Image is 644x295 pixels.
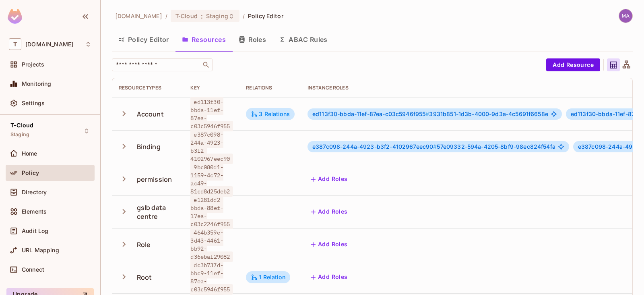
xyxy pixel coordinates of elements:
span: Policy Editor [248,12,283,20]
span: the active workspace [115,12,162,20]
li: / [243,12,245,20]
div: gslb data centre [137,203,178,221]
button: Policy Editor [112,29,175,50]
div: Resource Types [119,85,178,91]
button: Add Roles [308,206,351,218]
span: URL Mapping [22,247,59,253]
span: T-Cloud [175,12,198,20]
div: permission [137,175,172,184]
button: Add Roles [308,271,351,284]
div: 1 Relation [251,274,285,281]
span: 9bc080d1-1159-4c72-ac49-81cd8d25deb2 [190,162,233,197]
span: 3931b851-1d3b-4000-9d3a-4c5691f6658e [312,111,548,117]
div: 3 Relations [251,110,290,118]
span: T [9,38,21,50]
img: maheshbabu.samsani1@t-mobile.com [619,9,632,23]
div: Account [137,110,164,118]
span: 57e09332-594a-4205-8bf9-98ec824f54fa [312,143,555,150]
button: Add Roles [308,173,351,186]
span: Staging [206,12,228,20]
span: T-Cloud [10,122,33,129]
span: Connect [22,266,44,273]
li: / [165,12,167,20]
span: 464b359e-3d43-4461-bb92-d36ebaf29082 [190,227,233,262]
button: Add Resource [546,58,600,71]
span: Settings [22,100,45,106]
button: ABAC Rules [272,29,334,50]
span: Staging [10,131,29,138]
div: Relations [246,85,295,91]
span: Audit Log [22,228,48,234]
span: Projects [22,61,44,68]
span: ed113f30-bbda-11ef-87ea-c03c5946f955 [190,97,233,131]
span: dc3b737d-bbc9-11ef-87ea-c03c5946f955 [190,260,233,295]
div: Root [137,273,152,282]
span: # [433,143,437,150]
span: ed113f30-bbda-11ef-87ea-c03c5946f955 [312,110,429,117]
img: SReyMgAAAABJRU5ErkJggg== [8,9,22,24]
span: Directory [22,189,47,195]
div: Binding [137,142,161,151]
span: # [425,110,429,117]
span: : [200,13,203,19]
div: Role [137,240,151,249]
span: Policy [22,170,39,176]
span: Home [22,150,37,157]
button: Add Roles [308,238,351,251]
div: Key [190,85,233,91]
span: e1281dd2-bbda-88ef-17ea-c03c2246f955 [190,195,233,229]
span: Elements [22,208,47,215]
span: Workspace: t-mobile.com [25,41,73,48]
button: Roles [232,29,272,50]
button: Resources [175,29,232,50]
span: Monitoring [22,81,52,87]
span: e387c098-244a-4923-b3f2-4102967eec90 [312,143,437,150]
span: e387c098-244a-4923-b3f2-4102967eec90 [190,129,233,164]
